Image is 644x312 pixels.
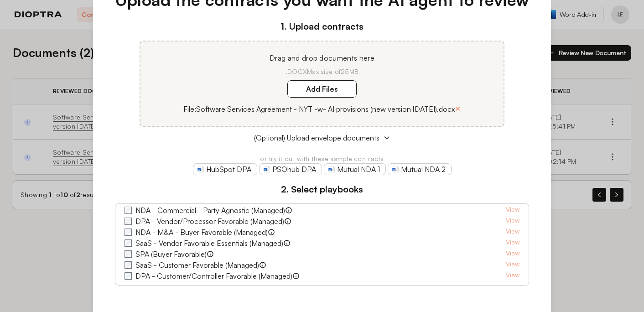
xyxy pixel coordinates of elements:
[287,80,357,98] label: Add Files
[506,205,519,216] a: View
[259,163,322,175] a: PSOhub DPA
[193,163,257,175] a: HubSpot DPA
[135,260,259,270] label: SaaS - Customer Favorable (Managed)
[135,238,283,249] label: SaaS - Vendor Favorable Essentials (Managed)
[455,102,461,115] button: ×
[135,216,284,227] label: DPA - Vendor/Processor Favorable (Managed)
[115,132,530,143] button: (Optional) Upload envelope documents
[115,154,530,163] p: or try it out with these sample contracts
[151,52,493,63] p: Drag and drop documents here
[115,20,530,33] h3: 1. Upload contracts
[388,163,452,175] a: Mutual NDA 2
[506,227,519,238] a: View
[135,249,207,260] label: SPA (Buyer Favorable)
[183,104,455,114] p: File: Software Services Agreement - NYT -w- AI provisions (new version [DATE]).docx
[135,205,285,216] label: NDA - Commercial - Party Agnostic (Managed)
[151,67,493,76] p: .DOCX Max size of 25MB
[254,132,379,143] span: (Optional) Upload envelope documents
[135,227,268,238] label: NDA - M&A - Buyer Favorable (Managed)
[506,238,519,249] a: View
[506,260,519,270] a: View
[506,270,519,281] a: View
[506,216,519,227] a: View
[324,163,386,175] a: Mutual NDA 1
[506,249,519,260] a: View
[115,182,530,196] h3: 2. Select playbooks
[135,270,292,281] label: DPA - Customer/Controller Favorable (Managed)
